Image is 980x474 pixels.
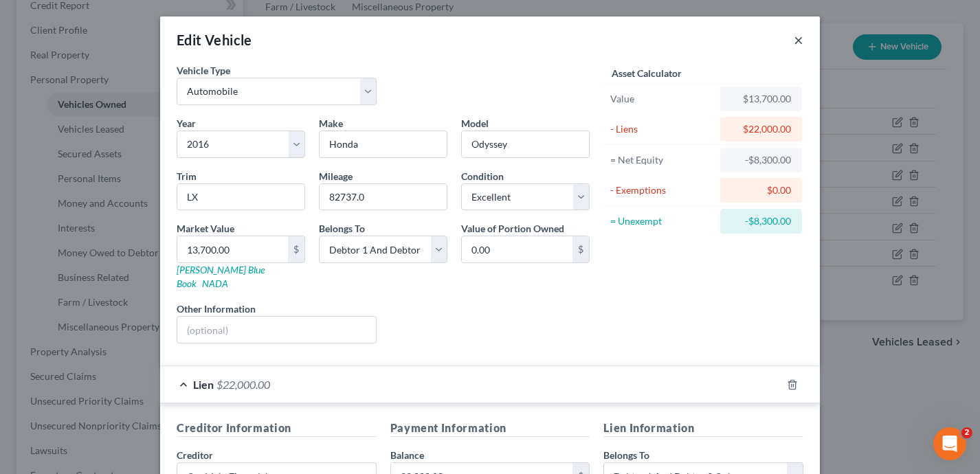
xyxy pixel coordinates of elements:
[177,221,234,236] label: Market Value
[236,363,258,385] button: Send a message…
[22,129,214,183] div: Hi [PERSON_NAME]! It looks like there is a special character in the debtor.txt file. I am going t...
[610,183,714,197] div: - Exemptions
[22,284,214,365] div: It looks like this creditor entry looks funky. I noticed there are no spaces in the address entry...
[177,420,377,437] h5: Creditor Information
[21,369,32,380] button: Emoji picker
[67,13,115,23] h1: Operator
[56,52,128,63] strong: Amendments
[610,214,714,228] div: = Unexempt
[610,122,714,136] div: - Liens
[39,8,61,30] img: Profile image for Operator
[177,449,213,461] span: Creditor
[610,92,714,106] div: Value
[177,317,376,343] input: (optional)
[461,169,504,183] label: Condition
[177,236,288,262] input: 0.00
[462,236,572,262] input: 0.00
[43,369,54,380] button: Gif picker
[731,183,791,197] div: $0.00
[177,63,230,78] label: Vehicle Type
[11,81,33,103] img: Profile image for Operator
[177,264,265,289] a: [PERSON_NAME] Blue Book
[11,121,225,275] div: Hi [PERSON_NAME]! It looks like there is a special character in the debtor.txt file. I am going t...
[288,236,304,262] div: $
[177,116,196,131] label: Year
[202,278,228,289] a: NADA
[193,378,214,391] span: Lien
[461,116,489,131] label: Model
[603,449,649,461] span: Belongs To
[603,420,803,437] h5: Lien Information
[320,131,447,157] input: ex. Nissan
[610,153,714,167] div: = Net Equity
[11,121,264,276] div: Lindsey says…
[216,378,270,391] span: $22,000.00
[319,169,353,183] label: Mileage
[933,427,966,460] iframe: Intercom live chat
[461,221,564,236] label: Value of Portion Owned
[11,276,225,394] div: It looks like this creditor entry looks funky. I noticed there are no spaces in the address entry...
[11,276,264,424] div: Lindsey says…
[731,92,791,106] div: $13,700.00
[572,236,589,262] div: $
[731,214,791,228] div: -$8,300.00
[612,66,682,80] label: Asset Calculator
[177,184,304,210] input: ex. LS, LT, etc
[319,223,365,234] span: Belongs To
[319,117,343,129] span: Make
[794,32,803,48] button: ×
[390,448,424,462] label: Balance
[9,5,35,32] button: go back
[731,153,791,167] div: -$8,300.00
[462,131,589,157] input: ex. Altima
[177,30,252,49] div: Edit Vehicle
[43,39,263,76] div: Amendments
[177,302,256,316] label: Other Information
[43,76,263,109] a: More in the Help Center
[320,184,447,210] input: --
[961,427,972,438] span: 2
[731,122,791,136] div: $22,000.00
[95,87,225,98] span: More in the Help Center
[65,369,76,380] button: Upload attachment
[390,420,590,437] h5: Payment Information
[240,5,266,32] button: Home
[12,340,263,363] textarea: Message…
[177,169,197,183] label: Trim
